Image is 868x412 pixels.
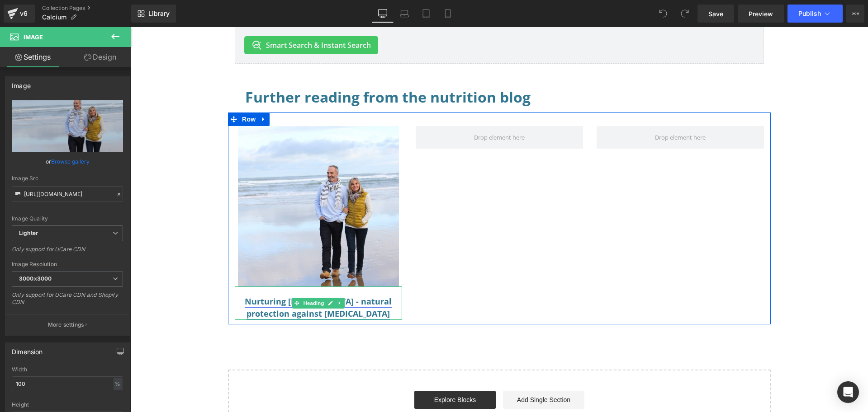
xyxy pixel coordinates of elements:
[4,5,35,23] a: v6
[67,47,133,67] a: Design
[5,314,129,335] button: More settings
[114,378,122,390] div: %
[708,9,723,19] span: Save
[394,5,415,23] a: Laptop
[12,376,123,391] input: auto
[12,261,123,267] div: Image Resolution
[787,5,843,23] button: Publish
[798,10,821,17] span: Publish
[415,5,437,23] a: Tablet
[18,8,29,19] div: v6
[846,5,864,23] button: More
[372,364,454,382] a: Add Single Section
[738,5,784,23] a: Preview
[12,215,123,222] div: Image Quality
[171,271,195,281] span: Heading
[12,175,123,182] div: Image Src
[12,366,123,373] div: Width
[19,275,52,282] b: 3000x3000
[148,9,170,18] span: Library
[12,246,123,259] div: Only support for UCare CDN
[24,33,43,41] span: Image
[109,85,127,99] span: Row
[127,85,139,99] a: Expand / Collapse
[12,157,123,166] div: or
[204,271,214,281] a: Expand / Collapse
[284,364,365,382] a: Explore Blocks
[749,9,773,19] span: Preview
[131,27,868,412] iframe: To enrich screen reader interactions, please activate Accessibility in Grammarly extension settings
[437,5,459,23] a: Mobile
[48,321,84,329] p: More settings
[42,5,131,12] a: Collection Pages
[12,77,31,89] div: Image
[12,402,123,408] div: Height
[676,5,694,23] button: Redo
[372,5,394,23] a: Desktop
[42,14,66,21] span: Calcium
[19,229,38,236] b: Lighter
[12,186,123,202] input: Link
[51,154,90,169] a: Browse gallery
[12,291,123,312] div: Only support for UCare CDN and Shopify CDN
[131,5,176,23] a: New Library
[654,5,672,23] button: Undo
[12,343,43,356] div: Dimension
[837,381,859,403] div: Open Intercom Messenger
